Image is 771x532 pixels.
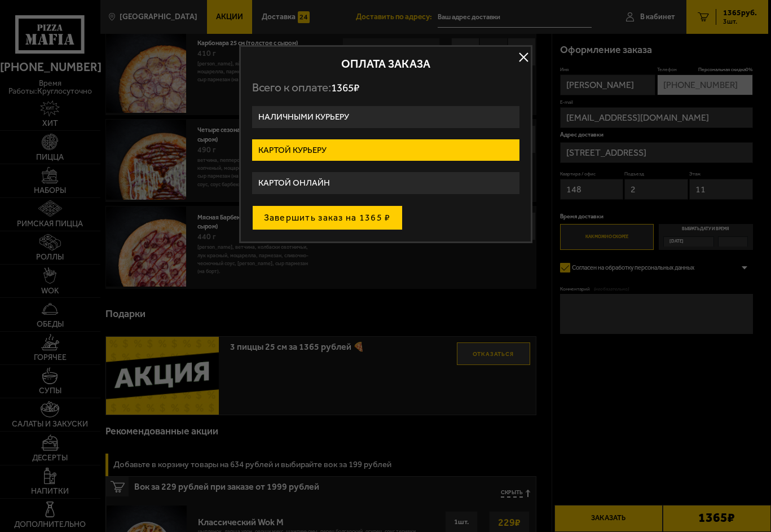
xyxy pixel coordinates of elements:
p: Всего к оплате: [252,81,519,95]
label: Картой курьеру [252,139,519,161]
button: Завершить заказ на 1365 ₽ [252,205,403,230]
label: Картой онлайн [252,172,519,194]
label: Наличными курьеру [252,106,519,128]
span: 1365 ₽ [331,81,359,94]
h2: Оплата заказа [252,58,519,69]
